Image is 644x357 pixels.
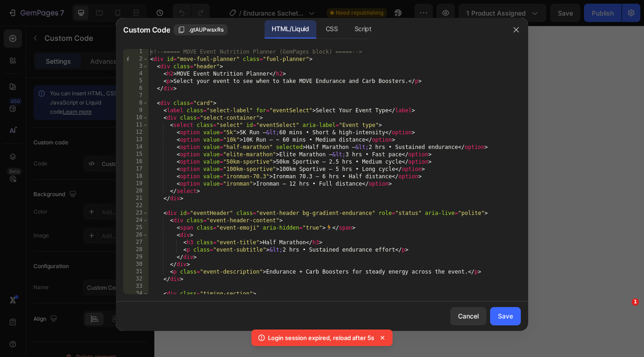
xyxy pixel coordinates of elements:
[123,136,148,143] div: 13
[123,283,148,290] div: 33
[458,311,479,321] div: Cancel
[123,275,148,283] div: 32
[123,121,148,129] div: 11
[123,253,148,261] div: 29
[123,187,148,195] div: 20
[123,217,148,224] div: 24
[123,151,148,158] div: 15
[632,298,639,306] span: 1
[123,143,148,151] div: 14
[123,261,148,268] div: 30
[123,173,148,180] div: 18
[613,312,635,334] iframe: Intercom live chat
[123,63,148,70] div: 3
[318,20,345,38] div: CSS
[123,224,148,231] div: 25
[123,158,148,165] div: 16
[123,70,148,77] div: 4
[498,311,513,321] div: Save
[123,231,148,239] div: 26
[347,20,379,38] div: Script
[189,26,224,34] span: .gtAUPwsxRs
[123,180,148,187] div: 19
[123,99,148,107] div: 8
[123,129,148,136] div: 12
[123,55,148,63] div: 2
[123,92,148,99] div: 7
[123,48,148,55] div: 1
[123,114,148,121] div: 10
[123,268,148,275] div: 31
[450,307,486,325] button: Cancel
[123,77,148,85] div: 5
[268,333,374,342] p: Login session expired, reload after 5s
[123,202,148,209] div: 22
[490,307,521,325] button: Save
[123,209,148,217] div: 23
[123,195,148,202] div: 21
[264,20,316,38] div: HTML/Liquid
[123,290,148,297] div: 34
[123,239,148,246] div: 27
[123,246,148,253] div: 28
[123,85,148,92] div: 6
[123,107,148,114] div: 9
[123,165,148,173] div: 17
[174,24,228,35] button: .gtAUPwsxRs
[123,24,170,35] span: Custom Code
